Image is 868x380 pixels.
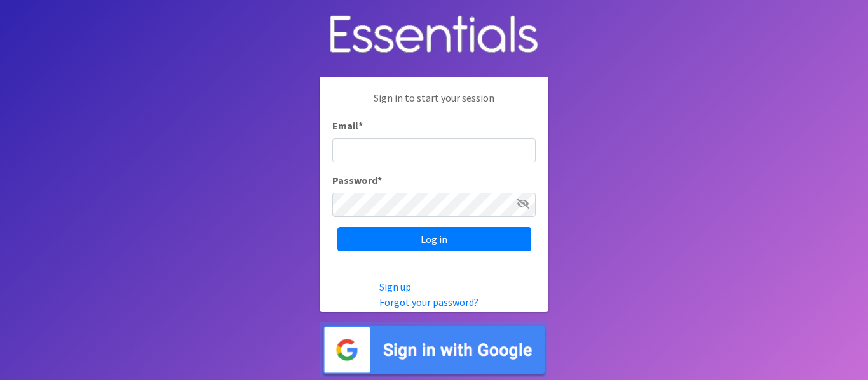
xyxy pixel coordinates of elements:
abbr: required [358,119,363,132]
label: Email [332,118,363,133]
img: Human Essentials [320,3,548,68]
a: Forgot your password? [379,296,478,308]
p: Sign in to start your session [332,90,536,118]
abbr: required [377,174,382,187]
img: Sign in with Google [320,322,548,377]
label: Password [332,173,382,188]
input: Log in [337,227,531,251]
a: Sign up [379,280,411,293]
